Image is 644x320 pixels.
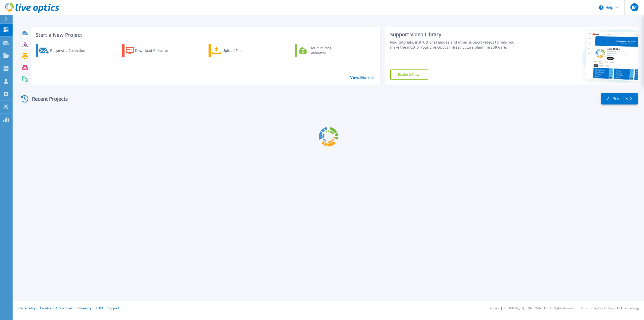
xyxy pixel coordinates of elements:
div: Download Collector [135,46,175,56]
div: Cloud Pricing Calculator [309,46,349,56]
a: Cookies [40,306,51,310]
a: Support [108,306,119,310]
div: Request a Collection [50,46,90,56]
a: Download Collector [122,44,178,57]
a: Telemetry [77,306,91,310]
li: © 2025 Dell Inc. All Rights Reserved [528,307,576,310]
a: Privacy Policy [17,306,35,310]
a: Cloud Pricing Calculator [295,44,351,57]
div: Recent Projects [19,93,75,105]
a: Upload Files [209,44,265,57]
div: Find tutorials, instructional guides and other support videos to help you make the most of your L... [390,40,521,50]
div: Support Video Library [390,31,521,38]
li: Powered by Live Optics, a Dell Technology [581,307,639,310]
span: JM [632,5,636,9]
div: Upload Files [222,46,263,56]
h3: Start a New Project [36,32,374,38]
a: Request a Collection [36,44,92,57]
a: All Projects [601,93,638,104]
a: View More [350,75,374,80]
a: Explore Now! [390,69,428,80]
a: Ads & Email [56,306,72,310]
li: Version: [TECHNICAL_ID] [490,307,524,310]
a: EULA [96,306,103,310]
